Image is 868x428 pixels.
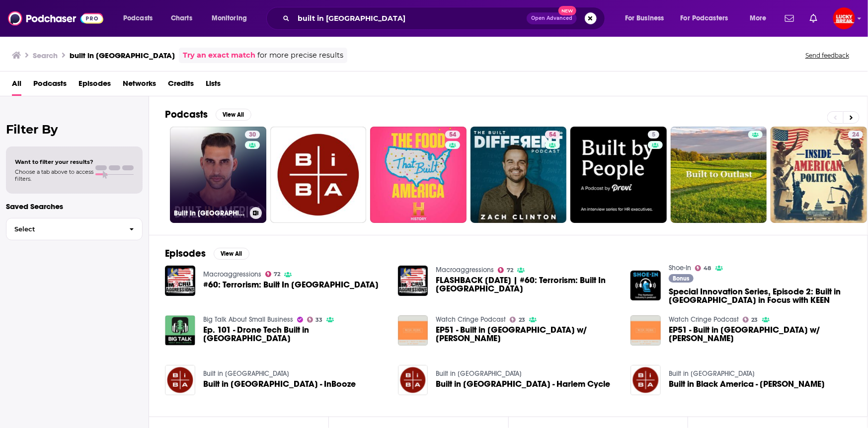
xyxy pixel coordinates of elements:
a: Podcasts [33,75,67,96]
a: 30 [245,131,260,139]
button: open menu [116,10,165,26]
a: 24 [771,127,867,223]
span: Ep. 101 - Drone Tech Built in [GEOGRAPHIC_DATA] [203,326,386,343]
a: Built in Black America - Harlem Cycle [436,380,610,388]
a: Built in Black America [203,369,289,378]
span: Open Advanced [531,16,572,21]
a: 54 [471,127,567,223]
a: 30Built In [GEOGRAPHIC_DATA] [170,127,266,223]
span: #60: Terrorism: Built In [GEOGRAPHIC_DATA] [203,281,379,289]
input: Search podcasts, credits, & more... [294,10,527,26]
img: User Profile [833,7,855,29]
span: Charts [171,11,192,25]
h2: Episodes [165,247,206,260]
span: Bonus [673,276,690,282]
a: 54 [445,131,460,139]
a: 54 [370,127,467,223]
a: Show notifications dropdown [806,10,821,27]
a: Built in Black America [669,369,755,378]
a: Big Talk About Small Business [203,315,293,324]
a: Ep. 101 - Drone Tech Built in America [203,326,386,343]
a: Shoe-In [669,264,691,272]
a: Try an exact match [183,50,255,61]
img: Built in Black America - Tiffany Wesley [631,365,661,395]
span: Credits [168,75,194,96]
img: FLASHBACK FRIDAY | #60: Terrorism: Built In America [398,266,428,296]
a: 48 [695,265,711,271]
span: Logged in as annagregory [833,7,855,29]
span: For Business [625,11,664,25]
p: Saved Searches [6,202,143,211]
a: Watch Cringe Podcast [436,315,506,324]
span: Want to filter your results? [15,158,93,165]
span: 48 [704,266,711,271]
img: Built in Black America - Harlem Cycle [398,365,428,395]
span: for more precise results [257,50,343,61]
span: EP51 - Built in [GEOGRAPHIC_DATA] w/ [PERSON_NAME] [436,326,619,343]
span: Special Innovation Series, Episode 2: Built in [GEOGRAPHIC_DATA] in Focus with KEEN [669,287,852,304]
span: 5 [652,130,655,140]
img: EP51 - Built in America w/ RT Custer [631,315,661,346]
a: Episodes [79,75,111,96]
a: 24 [848,131,863,139]
img: Built in Black America - InBooze [165,365,195,395]
a: EP51 - Built in America w/ RT Custer [669,326,852,343]
span: New [558,6,576,15]
a: Charts [164,10,198,26]
a: 54 [545,131,560,139]
h2: Filter By [6,122,143,137]
span: Monitoring [212,11,247,25]
button: open menu [674,10,743,26]
a: EpisodesView All [165,247,249,260]
span: 54 [549,130,556,140]
img: #60: Terrorism: Built In America [165,266,195,296]
a: 5 [570,127,667,223]
a: All [12,75,21,96]
a: PodcastsView All [165,108,251,121]
a: Watch Cringe Podcast [669,315,739,324]
button: open menu [618,10,677,26]
a: Built in Black America - InBooze [203,380,356,388]
img: Podchaser - Follow, Share and Rate Podcasts [8,9,103,28]
a: Macroaggressions [436,266,494,274]
img: Ep. 101 - Drone Tech Built in America [165,315,195,346]
button: View All [214,248,249,260]
button: Send feedback [802,51,852,60]
h3: Built In [GEOGRAPHIC_DATA] [174,209,246,217]
a: Macroaggressions [203,270,261,279]
span: Built in Black America - [PERSON_NAME] [669,380,825,388]
a: FLASHBACK FRIDAY | #60: Terrorism: Built In America [436,276,619,293]
a: Networks [123,75,156,96]
span: 24 [852,130,859,140]
span: More [750,11,767,25]
span: Built in [GEOGRAPHIC_DATA] - Harlem Cycle [436,380,610,388]
a: EP51 - Built in America w/ RT Custer [436,326,619,343]
a: 72 [498,267,513,273]
button: open menu [205,10,260,26]
span: 33 [316,318,322,322]
button: Open AdvancedNew [527,12,577,24]
span: For Podcasters [681,11,728,25]
a: Special Innovation Series, Episode 2: Built in America in Focus with KEEN [631,271,661,301]
a: 33 [307,317,323,323]
a: Built in Black America [436,369,522,378]
a: 23 [510,317,525,323]
a: #60: Terrorism: Built In America [203,281,379,289]
span: Select [6,226,121,232]
span: 23 [752,318,758,322]
a: 72 [265,271,281,277]
span: Choose a tab above to access filters. [15,168,93,182]
span: 72 [274,272,280,277]
h2: Podcasts [165,108,208,121]
h3: built in [GEOGRAPHIC_DATA] [70,51,175,60]
a: EP51 - Built in America w/ RT Custer [398,315,428,346]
